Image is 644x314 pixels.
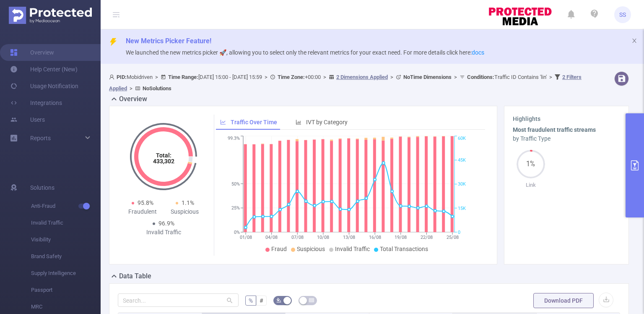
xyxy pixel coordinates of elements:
b: PID: [117,74,127,80]
span: > [153,74,161,80]
span: Traffic Over Time [231,119,277,126]
tspan: 25% [231,206,240,211]
i: icon: close [631,38,637,44]
a: Users [10,111,45,128]
tspan: 99.3% [228,136,240,141]
b: Conditions : [467,74,494,80]
input: Search... [118,293,239,307]
span: > [321,74,329,80]
h3: Highlights [513,115,620,123]
span: % [249,297,253,304]
span: Visibility [31,231,101,248]
span: Brand Safety [31,248,101,265]
a: Usage Notification [10,78,78,94]
tspan: 10/08 [317,235,329,240]
tspan: 07/08 [291,235,304,240]
span: > [262,74,270,80]
tspan: 45K [458,157,466,163]
b: Time Zone: [278,74,305,80]
span: > [388,74,396,80]
span: Invalid Traffic [31,215,101,231]
a: docs [472,49,484,56]
i: icon: thunderbolt [109,38,117,46]
a: Overview [10,44,54,61]
div: by Traffic Type [513,134,620,143]
span: Fraud [271,246,287,252]
img: Protected Media [9,7,92,24]
b: Most fraudulent traffic streams [513,126,596,133]
span: Mobidriven [DATE] 15:00 - [DATE] 15:59 +00:00 [109,74,582,92]
span: Reports [30,135,51,141]
button: icon: close [631,36,637,45]
span: 95.8% [138,199,153,206]
tspan: 16/08 [369,235,381,240]
tspan: 0% [234,230,240,235]
tspan: Total: [156,152,171,159]
span: SS [619,6,626,23]
span: New Metrics Picker Feature! [126,37,211,45]
i: icon: table [309,298,314,303]
tspan: 13/08 [343,235,355,240]
span: Anti-Fraud [31,198,101,215]
i: icon: line-chart [220,119,226,125]
span: > [127,85,135,92]
tspan: 433,302 [153,158,174,165]
div: Invalid Traffic [143,228,185,237]
tspan: 01/08 [240,235,252,240]
a: Help Center (New) [10,61,78,78]
i: icon: bg-colors [276,298,281,303]
tspan: 60K [458,136,466,141]
div: Fraudulent [121,207,164,216]
a: Reports [30,130,51,147]
tspan: 22/08 [421,235,433,240]
b: No Time Dimensions [403,74,452,80]
span: Suspicious [297,246,325,252]
b: Time Range: [168,74,198,80]
span: Traffic ID Contains 'lin' [467,74,547,80]
p: Link [513,181,548,189]
tspan: 15K [458,206,466,211]
span: > [547,74,555,80]
span: 1.1% [182,199,194,206]
tspan: 19/08 [395,235,407,240]
b: No Solutions [143,85,171,92]
span: # [260,297,263,304]
span: > [452,74,460,80]
h2: Overview [119,94,147,104]
button: Download PDF [533,293,594,308]
div: Suspicious [164,207,206,216]
tspan: 04/08 [265,235,278,240]
span: 1% [517,161,545,167]
i: icon: user [109,74,117,80]
tspan: 25/08 [447,235,459,240]
span: Invalid Traffic [335,246,370,252]
a: Integrations [10,94,62,111]
tspan: 0 [458,230,460,235]
span: Total Transactions [380,246,428,252]
tspan: 30K [458,182,466,187]
span: Passport [31,282,101,298]
u: 2 Dimensions Applied [336,74,388,80]
span: Supply Intelligence [31,265,101,282]
span: IVT by Category [306,119,348,126]
h2: Data Table [119,271,151,281]
span: We launched the new metrics picker 🚀, allowing you to select only the relevant metrics for your e... [126,49,484,56]
span: Solutions [30,179,55,196]
i: icon: bar-chart [296,119,301,125]
span: 96.9% [158,220,174,227]
tspan: 50% [231,181,240,187]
